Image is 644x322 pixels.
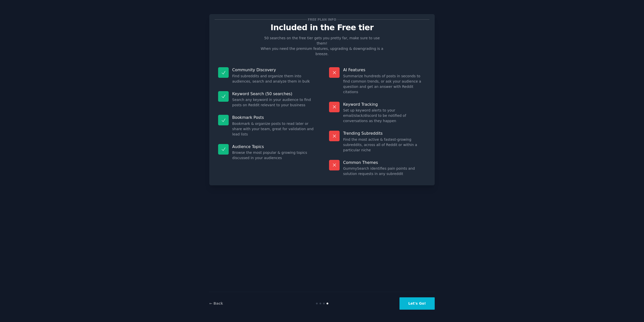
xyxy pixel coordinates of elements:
p: Common Themes [343,160,426,165]
dd: Search any keyword in your audience to find posts on Reddit relevant to your business [232,97,315,108]
p: Keyword Search (50 searches) [232,91,315,96]
p: Keyword Tracking [343,102,426,107]
dd: Find subreddits and organize them into audiences, search and analyze them in bulk [232,74,315,84]
dd: Find the most active & fastest-growing subreddits, across all of Reddit or within a particular niche [343,137,426,153]
p: 50 searches on the free tier gets you pretty far, make sure to use them! When you need the premiu... [259,35,385,57]
dd: Browse the most popular & growing topics discussed in your audiences [232,150,315,161]
dd: Set up keyword alerts to your email/slack/discord to be notified of conversations as they happen [343,108,426,124]
p: Included in the Free tier [215,23,429,32]
p: Audience Topics [232,144,315,149]
span: Free plan info [307,17,337,22]
button: Let's Go! [399,297,435,310]
dd: GummySearch identifies pain points and solution requests in any subreddit [343,166,426,176]
dd: Summarize hundreds of posts in seconds to find common trends, or ask your audience a question and... [343,74,426,95]
dd: Bookmark & organize posts to read later or share with your team, great for validation and lead lists [232,121,315,137]
p: Trending Subreddits [343,131,426,136]
p: Bookmark Posts [232,115,315,120]
p: Community Discovery [232,67,315,73]
a: ← Back [209,301,223,305]
p: AI Features [343,67,426,73]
